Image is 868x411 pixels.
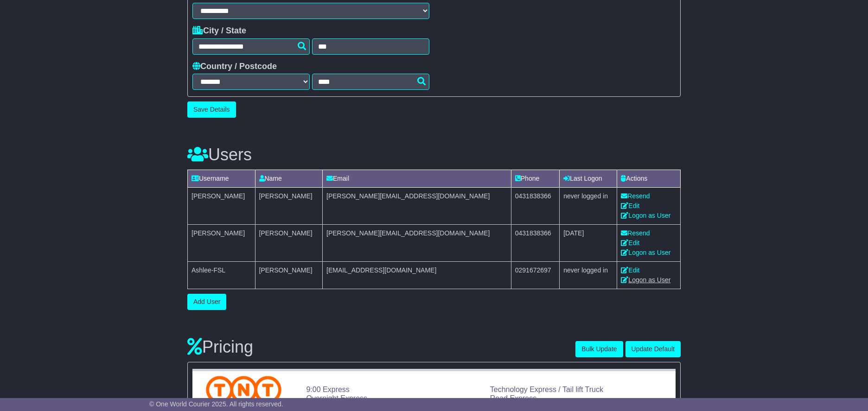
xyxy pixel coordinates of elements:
td: [PERSON_NAME] [188,187,255,224]
td: [PERSON_NAME] [255,224,323,261]
a: Edit [621,266,639,274]
td: Ashlee-FSL [188,261,255,289]
a: Logon as User [621,212,670,219]
a: Logon as User [621,249,670,256]
td: [EMAIL_ADDRESS][DOMAIN_NAME] [323,261,511,289]
button: Save Details [187,101,236,118]
td: [PERSON_NAME][EMAIL_ADDRESS][DOMAIN_NAME] [323,187,511,224]
td: Name [255,170,323,187]
button: Update Default [625,341,681,357]
td: [PERSON_NAME][EMAIL_ADDRESS][DOMAIN_NAME] [323,224,511,261]
a: Road Express [490,394,537,402]
button: Bulk Update [575,341,623,357]
td: never logged in [560,261,617,289]
h3: Pricing [187,338,575,356]
a: Resend [621,229,650,237]
a: Resend [621,192,650,200]
td: [DATE] [560,224,617,261]
label: City / State [192,26,246,36]
h3: Users [187,145,681,164]
img: TNT Domestic [206,376,281,404]
td: [PERSON_NAME] [255,187,323,224]
td: Email [323,170,511,187]
a: Edit [621,239,639,247]
a: 9:00 Express [306,386,349,393]
td: 0431838366 [511,187,559,224]
span: © One World Courier 2025. All rights reserved. [149,400,283,408]
td: 0431838366 [511,224,559,261]
td: 0291672697 [511,261,559,289]
td: never logged in [560,187,617,224]
td: Phone [511,170,559,187]
td: Last Logon [560,170,617,187]
td: [PERSON_NAME] [255,261,323,289]
a: Overnight Express [306,394,367,402]
button: Add User [187,294,226,310]
a: Edit [621,202,639,209]
a: Technology Express / Tail lift Truck [490,386,603,393]
td: Username [188,170,255,187]
td: [PERSON_NAME] [188,224,255,261]
a: Logon as User [621,276,670,284]
td: Actions [617,170,681,187]
label: Country / Postcode [192,62,277,72]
